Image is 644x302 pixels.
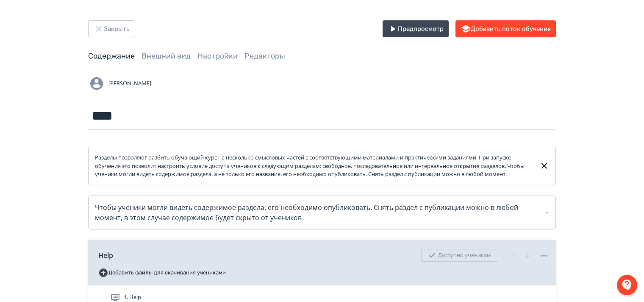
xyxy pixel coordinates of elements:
[95,154,533,179] div: Разделы позволяют разбить обучающий курс на несколько смысловых частей с соответствующими материа...
[108,79,151,88] span: [PERSON_NAME]
[98,250,113,260] span: Help
[124,293,141,302] span: 1. Help
[244,51,285,61] a: Редакторы
[88,51,135,61] a: Содержание
[88,20,135,37] button: Закрыть
[197,51,238,61] a: Настройки
[98,266,226,280] button: Добавить файлы для скачивания учениками
[142,51,191,61] a: Внешний вид
[455,20,556,37] button: Добавить поток обучения
[421,249,498,262] div: Доступно ученикам
[383,20,449,37] button: Предпросмотр
[95,202,549,223] div: Чтобы ученики могли видеть содержимое раздела, его необходимо опубликовать. Снять раздел с публик...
